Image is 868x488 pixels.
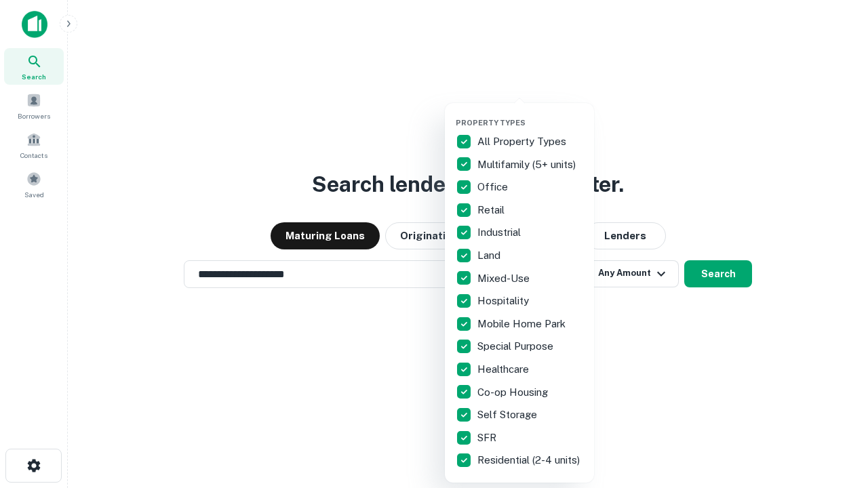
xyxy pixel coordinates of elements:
p: Retail [477,202,507,218]
p: Self Storage [477,407,540,423]
p: Hospitality [477,293,532,309]
iframe: Chat Widget [800,380,868,445]
p: Co-op Housing [477,384,551,401]
p: SFR [477,430,499,446]
p: All Property Types [477,134,569,150]
span: Property Types [456,119,526,127]
p: Special Purpose [477,338,556,354]
p: Mobile Home Park [477,316,568,332]
p: Land [477,247,503,264]
p: Mixed-Use [477,270,532,287]
p: Office [477,179,511,195]
p: Industrial [477,224,524,241]
p: Healthcare [477,361,532,378]
p: Multifamily (5+ units) [477,157,578,173]
p: Residential (2-4 units) [477,452,583,468]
